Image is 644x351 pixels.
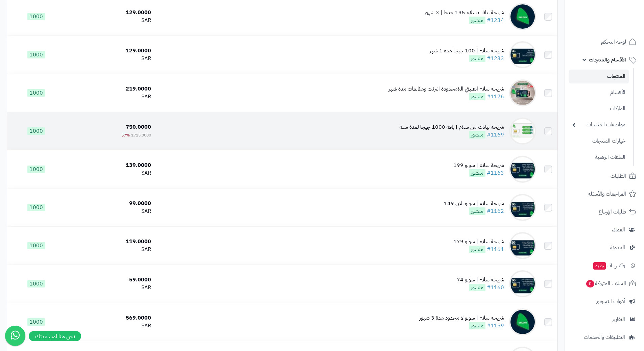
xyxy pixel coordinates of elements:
[27,51,45,58] span: 1000
[487,131,504,139] a: #1169
[68,85,151,93] div: 219.0000
[569,222,640,238] a: العملاء
[588,189,626,199] span: المراجعات والأسئلة
[569,85,629,100] a: الأقسام
[569,101,629,116] a: الماركات
[469,207,485,215] span: منشور
[469,55,485,62] span: منشور
[453,238,504,246] div: شريحة سلام | سولو 179
[509,308,536,335] img: شريحة سلام | سولو لا محدود مدة 3 شهور
[569,168,640,184] a: الطلبات
[487,169,504,177] a: #1163
[68,207,151,215] div: SAR
[586,280,594,287] span: 0
[509,79,536,106] img: شريحة سلام انفنيتي اللامحدودة انترنت ومكالمات مدة شهر
[487,54,504,62] a: #1233
[68,161,151,169] div: 139.0000
[469,284,485,291] span: منشور
[68,93,151,101] div: SAR
[584,332,625,342] span: التطبيقات والخدمات
[589,55,626,65] span: الأقسام والمنتجات
[509,270,536,297] img: شريحة سلام | سولو 74
[469,131,485,139] span: منشور
[610,243,625,252] span: المدونة
[487,245,504,253] a: #1161
[569,293,640,309] a: أدوات التسويق
[612,315,625,324] span: التقارير
[569,311,640,327] a: التقارير
[68,322,151,330] div: SAR
[569,134,629,148] a: خيارات المنتجات
[469,169,485,177] span: منشور
[27,204,45,211] span: 1000
[68,47,151,55] div: 129.0000
[68,17,151,24] div: SAR
[611,171,626,181] span: الطلبات
[27,166,45,173] span: 1000
[569,118,629,132] a: مواصفات المنتجات
[68,55,151,62] div: SAR
[487,16,504,24] a: #1234
[569,34,640,50] a: لوحة التحكم
[509,3,536,30] img: شريحة بيانات سلام 135 جيجا | 3 شهور
[509,41,536,68] img: شريحة سلام | 100 جيجا مدة 1 شهر
[569,70,629,83] a: المنتجات
[27,280,45,287] span: 1000
[126,123,151,131] span: 750.0000
[469,246,485,253] span: منشور
[469,93,485,100] span: منشور
[509,118,536,145] img: شريحة بيانات من سلام | باقة 1000 جيجا لمدة سنة
[68,200,151,207] div: 99.0000
[68,314,151,322] div: 569.0000
[487,283,504,292] a: #1160
[509,194,536,221] img: شريحة سلام | سولو بلان 149
[27,13,45,20] span: 1000
[593,262,606,270] span: جديد
[453,161,504,169] div: شريحة سلام | سولو 199
[400,123,504,131] div: شريحة بيانات من سلام | باقة 1000 جيجا لمدة سنة
[68,276,151,284] div: 59.0000
[68,246,151,253] div: SAR
[487,322,504,330] a: #1159
[569,150,629,165] a: الملفات الرقمية
[487,93,504,101] a: #1176
[469,322,485,329] span: منشور
[389,85,504,93] div: شريحة سلام انفنيتي اللامحدودة انترنت ومكالمات مدة شهر
[569,204,640,220] a: طلبات الإرجاع
[131,132,151,138] span: 1725.0000
[509,156,536,183] img: شريحة سلام | سولو 199
[469,17,485,24] span: منشور
[569,240,640,256] a: المدونة
[68,9,151,17] div: 129.0000
[601,37,626,47] span: لوحة التحكم
[68,169,151,177] div: SAR
[68,238,151,246] div: 119.0000
[430,47,504,55] div: شريحة سلام | 100 جيجا مدة 1 شهر
[444,200,504,207] div: شريحة سلام | سولو بلان 149
[68,284,151,292] div: SAR
[27,127,45,135] span: 1000
[596,297,625,306] span: أدوات التسويق
[487,207,504,215] a: #1162
[27,318,45,326] span: 1000
[420,314,504,322] div: شريحة سلام | سولو لا محدود مدة 3 شهور
[569,329,640,345] a: التطبيقات والخدمات
[593,261,625,270] span: وآتس آب
[424,9,504,17] div: شريحة بيانات سلام 135 جيجا | 3 شهور
[509,232,536,259] img: شريحة سلام | سولو 179
[121,132,130,138] span: 57%
[569,186,640,202] a: المراجعات والأسئلة
[457,276,504,284] div: شريحة سلام | سولو 74
[612,225,625,234] span: العملاء
[27,242,45,249] span: 1000
[27,89,45,97] span: 1000
[599,207,626,217] span: طلبات الإرجاع
[569,275,640,292] a: السلات المتروكة0
[569,257,640,274] a: وآتس آبجديد
[586,279,626,288] span: السلات المتروكة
